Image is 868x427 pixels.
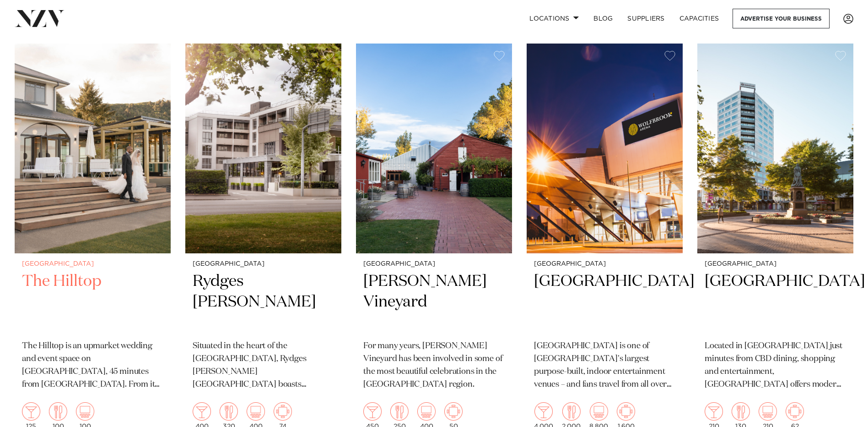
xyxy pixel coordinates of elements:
img: cocktail.png [534,402,553,421]
img: theatre.png [759,402,777,421]
p: [GEOGRAPHIC_DATA] is one of [GEOGRAPHIC_DATA]'s largest purpose-built, indoor entertainment venue... [534,340,675,391]
img: meeting.png [786,402,804,421]
p: Located in [GEOGRAPHIC_DATA] just minutes from CBD dining, shopping and entertainment, [GEOGRAPHI... [705,340,846,391]
img: theatre.png [76,402,94,421]
a: Capacities [672,9,727,28]
img: cocktail.png [705,402,723,421]
img: theatre.png [247,402,265,421]
a: Advertise your business [733,9,830,28]
img: cocktail.png [193,402,211,421]
p: Situated in the heart of the [GEOGRAPHIC_DATA], Rydges [PERSON_NAME] [GEOGRAPHIC_DATA] boasts spa... [193,340,334,391]
small: [GEOGRAPHIC_DATA] [363,261,505,268]
img: meeting.png [444,402,463,421]
img: dining.png [49,402,67,421]
img: meeting.png [617,402,635,421]
img: cocktail.png [363,402,382,421]
h2: The Hilltop [22,271,163,333]
small: [GEOGRAPHIC_DATA] [22,261,163,268]
img: nzv-logo.png [15,10,65,27]
img: theatre.png [417,402,436,421]
img: dining.png [732,402,750,421]
h2: [GEOGRAPHIC_DATA] [705,271,846,333]
a: Locations [522,9,586,28]
img: dining.png [562,402,581,421]
p: The Hilltop is an upmarket wedding and event space on [GEOGRAPHIC_DATA], 45 minutes from [GEOGRAP... [22,340,163,391]
small: [GEOGRAPHIC_DATA] [193,261,334,268]
a: SUPPLIERS [620,9,672,28]
small: [GEOGRAPHIC_DATA] [705,261,846,268]
img: dining.png [220,402,238,421]
img: dining.png [390,402,409,421]
img: cocktail.png [22,402,40,421]
small: [GEOGRAPHIC_DATA] [534,261,675,268]
h2: Rydges [PERSON_NAME] [193,271,334,333]
h2: [PERSON_NAME] Vineyard [363,271,505,333]
p: For many years, [PERSON_NAME] Vineyard has been involved in some of the most beautiful celebratio... [363,340,505,391]
img: meeting.png [274,402,292,421]
img: theatre.png [590,402,608,421]
a: BLOG [586,9,620,28]
h2: [GEOGRAPHIC_DATA] [534,271,675,333]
